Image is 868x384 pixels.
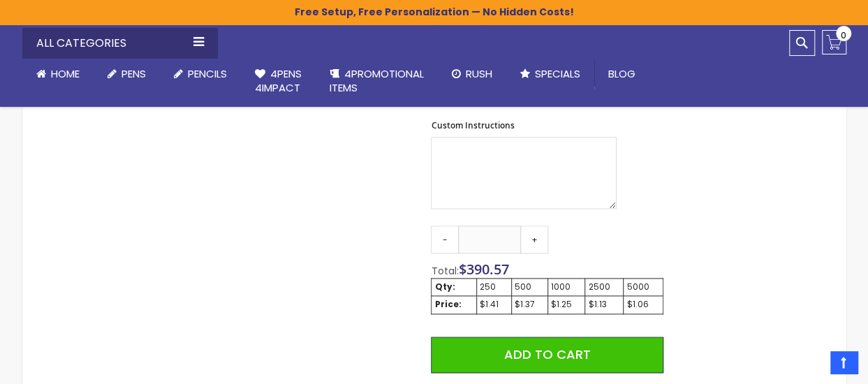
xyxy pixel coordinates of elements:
div: All Categories [22,28,218,59]
div: $1.41 [480,299,508,310]
span: Add to Cart [504,346,591,363]
div: $1.13 [588,299,620,310]
a: 0 [822,30,846,54]
span: 0 [841,29,846,42]
span: Home [51,66,80,81]
span: 390.57 [466,260,508,279]
iframe: Google Customer Reviews [753,346,868,384]
a: Home [22,59,94,89]
div: 1000 [551,281,582,293]
a: Rush [438,59,506,89]
span: Specials [535,66,580,81]
span: Custom Instructions [431,119,514,131]
span: Total: [431,264,458,278]
span: $ [458,260,508,279]
div: 5000 [626,281,659,293]
a: - [431,226,459,253]
strong: Qty: [434,281,455,293]
span: 4PROMOTIONAL ITEMS [330,66,424,95]
a: Blog [594,59,649,89]
a: + [520,226,548,253]
a: Specials [506,59,594,89]
a: Pens [94,59,160,89]
a: Pencils [160,59,241,89]
div: $1.37 [515,299,545,310]
div: 500 [515,281,545,293]
div: $1.25 [551,299,582,310]
span: 4Pens 4impact [255,66,302,95]
a: 4Pens4impact [241,59,316,104]
div: 2500 [588,281,620,293]
div: 250 [480,281,508,293]
span: Pens [122,66,146,81]
span: Pencils [188,66,227,81]
span: Blog [608,66,635,81]
button: Add to Cart [431,337,663,373]
div: $1.06 [626,299,659,310]
a: 4PROMOTIONALITEMS [316,59,438,104]
span: Rush [466,66,492,81]
strong: Price: [434,298,461,310]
